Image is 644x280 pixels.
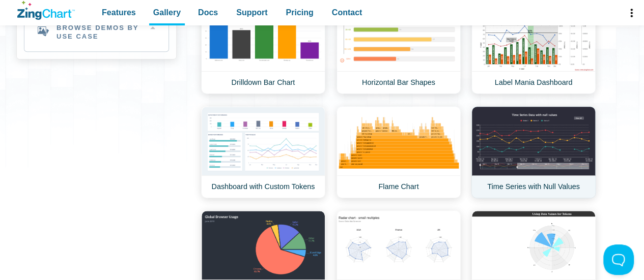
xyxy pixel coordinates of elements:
[198,6,218,19] span: Docs
[201,2,325,94] a: Drilldown Bar Chart
[471,106,596,198] a: Time Series with Null Values
[337,106,461,198] a: Flame Chart
[332,6,362,19] span: Contact
[17,1,75,20] a: ZingChart Logo. Click to return to the homepage
[102,6,136,19] span: Features
[236,6,267,19] span: Support
[153,6,181,19] span: Gallery
[603,244,634,275] iframe: Toggle Customer Support
[471,2,596,94] a: Label Mania Dashboard
[24,11,169,51] h2: Browse Demos By Use Case
[201,106,325,198] a: Dashboard with Custom Tokens
[337,2,461,94] a: Horizontal Bar Shapes
[286,6,313,19] span: Pricing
